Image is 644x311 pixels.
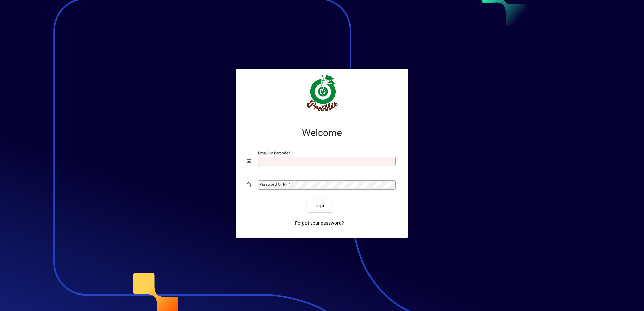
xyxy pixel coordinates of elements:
mat-label: Email or Barcode [258,150,288,155]
button: Login [307,200,331,212]
a: Forgot your password? [292,217,347,230]
h2: Welcome [247,127,397,139]
mat-label: Password or Pin [259,182,288,187]
span: Forgot your password? [295,220,344,227]
span: Login [312,202,326,209]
